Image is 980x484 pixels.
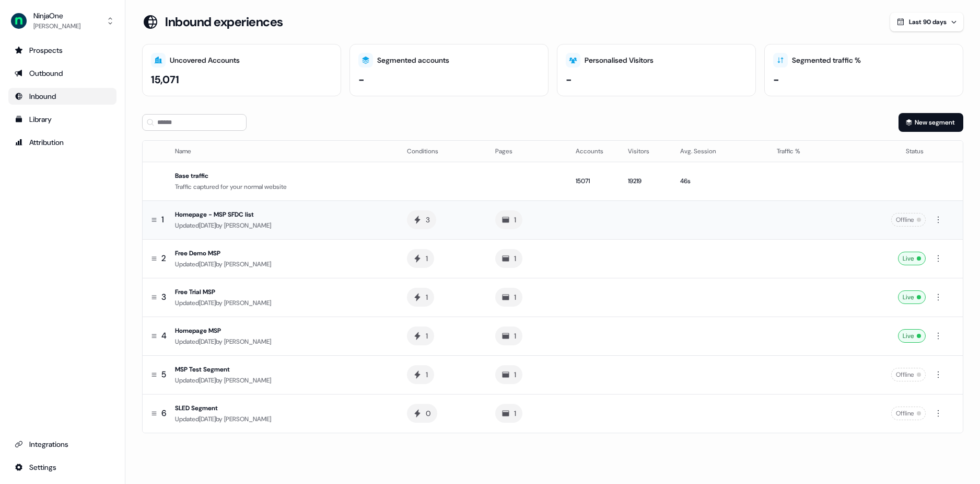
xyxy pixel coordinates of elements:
div: Uncovered Accounts [170,55,240,66]
h3: Inbound experiences [165,14,283,30]
button: 1 [495,327,522,345]
button: 1 [407,327,434,345]
button: 1 [407,288,434,307]
button: 1 [407,249,434,268]
div: Live [898,329,926,343]
span: [PERSON_NAME] [224,337,271,346]
span: [PERSON_NAME] [224,260,271,268]
th: Accounts [567,141,620,162]
span: [PERSON_NAME] [224,299,271,307]
div: Integrations [15,439,110,449]
div: Updated [DATE] by [175,259,390,269]
span: [PERSON_NAME] [224,376,271,385]
a: Go to outbound experience [8,65,116,82]
th: Name [171,141,399,162]
div: Updated [DATE] by [175,298,390,308]
button: 1 [495,249,522,268]
a: Go to integrations [8,436,116,453]
a: Go to attribution [8,134,116,151]
div: Attribution [15,137,110,148]
th: Avg. Session [672,141,768,162]
div: Homepage - MSP SFDC list [175,209,390,220]
div: - [358,72,365,87]
div: Offline [891,407,926,420]
th: Conditions [399,141,487,162]
button: 1 [495,210,522,229]
button: 3 [407,210,436,229]
div: 1 [426,369,428,380]
div: 1 [514,408,516,419]
div: Homepage MSP [175,325,390,336]
div: Free Trial MSP [175,287,390,297]
a: Go to Inbound [8,88,116,105]
span: 1 [161,214,164,226]
div: Updated [DATE] by [175,336,390,347]
div: 15071 [576,176,611,186]
span: [PERSON_NAME] [224,221,271,230]
th: Visitors [620,141,672,162]
div: Live [898,290,926,304]
div: 19219 [628,176,663,186]
div: Live [898,252,926,265]
div: Traffic captured for your normal website [175,182,390,192]
span: Last 90 days [909,18,947,26]
a: Go to prospects [8,42,116,59]
div: 1 [426,331,428,341]
div: - [566,72,572,87]
span: 2 [161,253,166,264]
div: Settings [15,462,110,472]
th: Traffic % [768,141,842,162]
div: 1 [514,369,516,380]
div: Updated [DATE] by [175,220,390,231]
div: Updated [DATE] by [175,375,390,386]
div: Outbound [15,68,110,78]
div: Offline [891,213,926,227]
div: Prospects [15,45,110,55]
div: 1 [426,253,428,264]
div: 15,071 [151,72,179,87]
span: 4 [161,330,167,342]
button: NinjaOne[PERSON_NAME] [8,8,116,33]
span: 6 [161,408,166,419]
button: 1 [495,365,522,384]
div: Free Demo MSP [175,248,390,258]
span: 3 [161,291,166,303]
div: Segmented accounts [377,55,449,66]
button: 1 [495,288,522,307]
div: Personalised Visitors [585,55,654,66]
button: 1 [495,404,522,423]
div: MSP Test Segment [175,364,390,375]
div: SLED Segment [175,403,390,413]
div: 1 [426,292,428,302]
a: Go to templates [8,111,116,128]
span: 5 [161,369,166,380]
span: [PERSON_NAME] [224,415,271,423]
button: New segment [899,113,963,132]
div: Updated [DATE] by [175,414,390,424]
div: 3 [426,215,430,225]
a: Go to integrations [8,459,116,476]
div: 46s [680,176,760,186]
div: Status [850,146,924,156]
div: [PERSON_NAME] [33,21,80,31]
th: Pages [487,141,567,162]
div: 0 [426,408,431,419]
button: 1 [407,365,434,384]
button: Last 90 days [890,13,963,31]
div: - [773,72,779,87]
div: Base traffic [175,171,390,181]
div: 1 [514,253,516,264]
div: NinjaOne [33,10,80,21]
div: Segmented traffic % [792,55,861,66]
div: 1 [514,215,516,225]
div: 1 [514,331,516,341]
div: Library [15,114,110,125]
div: Inbound [15,91,110,102]
div: 1 [514,292,516,302]
div: Offline [891,368,926,381]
